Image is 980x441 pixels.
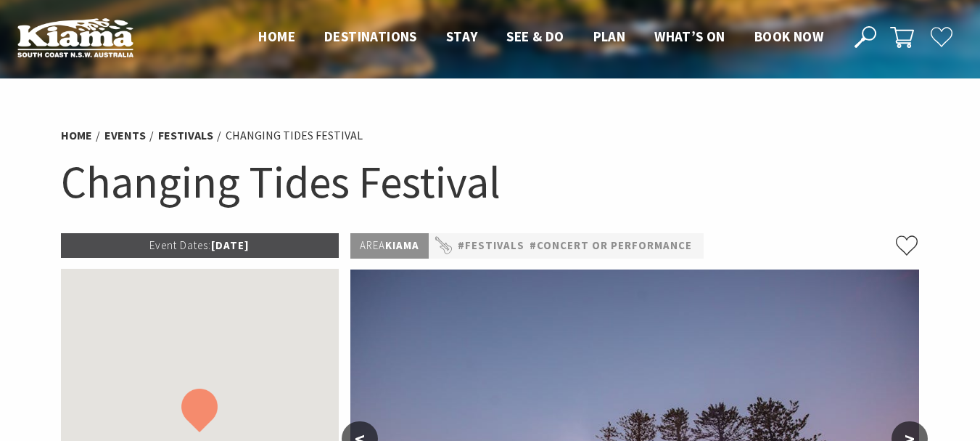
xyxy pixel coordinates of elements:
span: Event Dates: [149,238,211,252]
a: #Festivals [458,237,524,255]
li: Changing Tides Festival [226,126,363,145]
a: Events [104,128,146,143]
nav: Main Menu [244,25,838,49]
span: Home [258,28,295,45]
a: Festivals [158,128,213,143]
span: What’s On [654,28,725,45]
img: Kiama Logo [17,17,133,57]
h1: Changing Tides Festival [61,153,920,211]
span: Stay [446,28,478,45]
p: Kiama [350,233,429,259]
a: Home [61,128,92,143]
span: Destinations [324,28,417,45]
span: Area [360,238,385,252]
a: #Concert or Performance [530,237,692,255]
span: Plan [593,28,626,45]
span: Book now [754,28,823,45]
span: See & Do [506,28,564,45]
p: [DATE] [61,233,339,258]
